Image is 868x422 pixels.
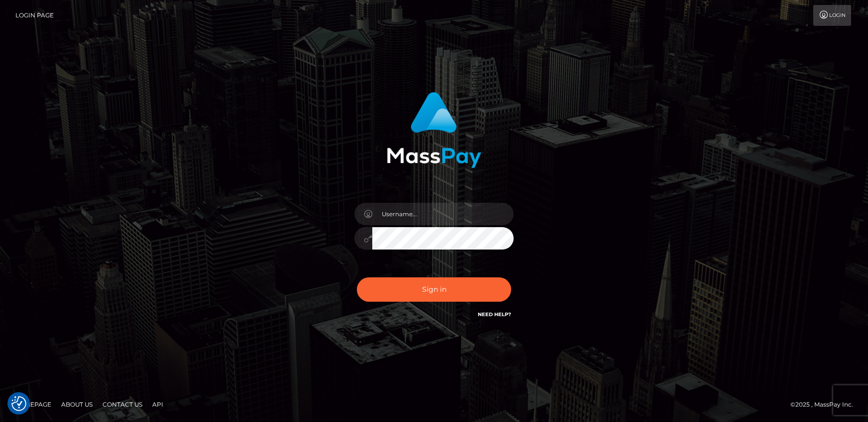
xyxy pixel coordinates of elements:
button: Sign in [357,277,511,302]
div: © 2025 , MassPay Inc. [790,399,861,410]
img: Revisit consent button [11,396,26,411]
a: API [148,397,167,412]
a: Need Help? [478,311,511,318]
button: Consent Preferences [11,396,26,411]
a: Contact Us [99,397,146,412]
a: Login Page [15,5,54,26]
a: Homepage [11,397,55,412]
input: Username... [372,203,514,225]
img: MassPay Login [387,92,481,168]
a: Login [813,5,851,26]
a: About Us [57,397,97,412]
